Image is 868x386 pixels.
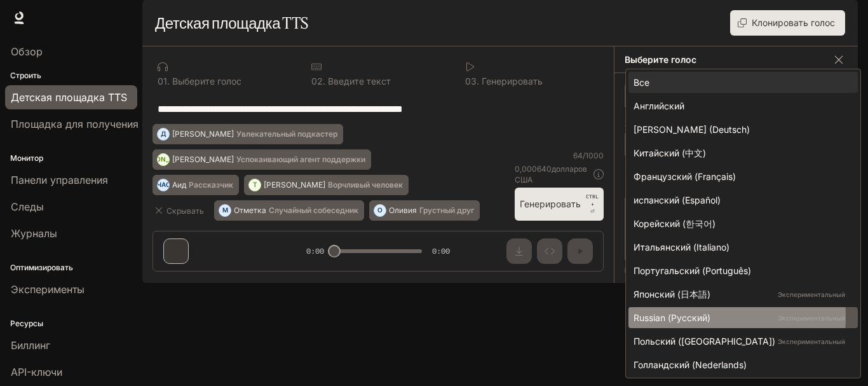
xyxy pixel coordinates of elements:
[634,195,721,205] font: испанский (Español)
[778,291,845,298] font: Экспериментальный
[634,148,706,158] font: Китайский (中文)
[634,289,710,300] font: Японский (日本語)
[634,77,649,88] font: Все
[778,314,845,322] font: Экспериментальный
[634,218,715,229] font: Корейский (한국어)
[634,359,747,370] font: Голландский (Nederlands)
[634,171,736,182] font: Французский (Français)
[634,124,750,135] font: [PERSON_NAME] (Deutsch)
[778,338,845,345] font: Экспериментальный
[634,242,729,252] font: Итальянский (Italiano)
[634,100,684,111] font: Английский
[634,312,710,323] font: Russian (Русский)
[634,265,751,276] font: Португальский (Português)
[634,336,775,347] font: Польский ([GEOGRAPHIC_DATA])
